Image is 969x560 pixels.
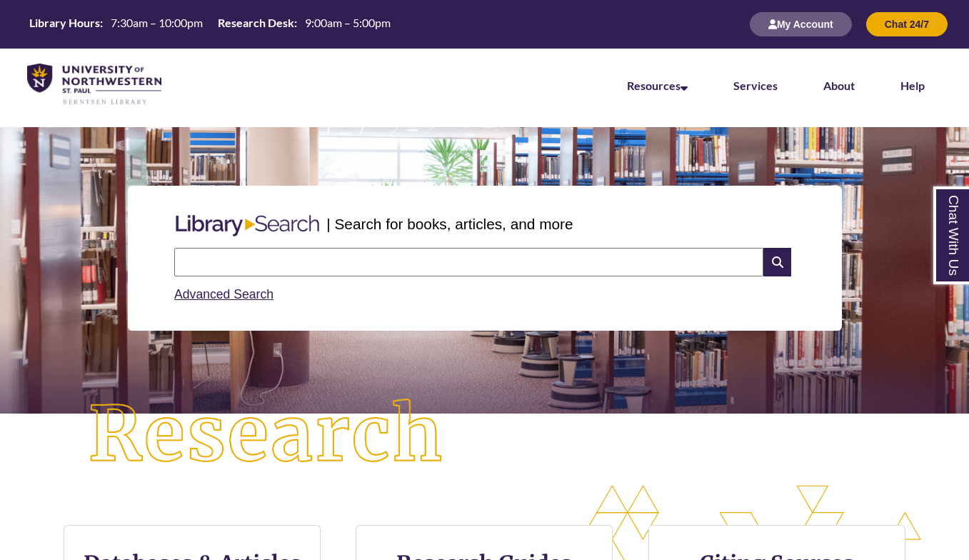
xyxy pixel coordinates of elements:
table: Hours Today [24,15,396,33]
a: Hours Today [24,15,396,34]
a: My Account [750,18,852,30]
span: 9:00am – 5:00pm [305,16,391,29]
span: 7:30am – 10:00pm [111,16,203,29]
img: Research [49,359,485,511]
a: About [823,79,855,92]
th: Research Desk: [212,15,299,31]
img: UNWSP Library Logo [27,64,161,106]
a: Help [900,79,925,92]
p: | Search for books, articles, and more [326,213,573,235]
a: Services [733,79,778,92]
a: Resources [627,79,688,92]
a: Advanced Search [174,287,273,301]
img: Libary Search [169,209,326,242]
i: Search [763,248,790,276]
a: Chat 24/7 [866,18,948,30]
button: Chat 24/7 [866,12,948,36]
button: My Account [750,12,852,36]
th: Library Hours: [24,15,105,31]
